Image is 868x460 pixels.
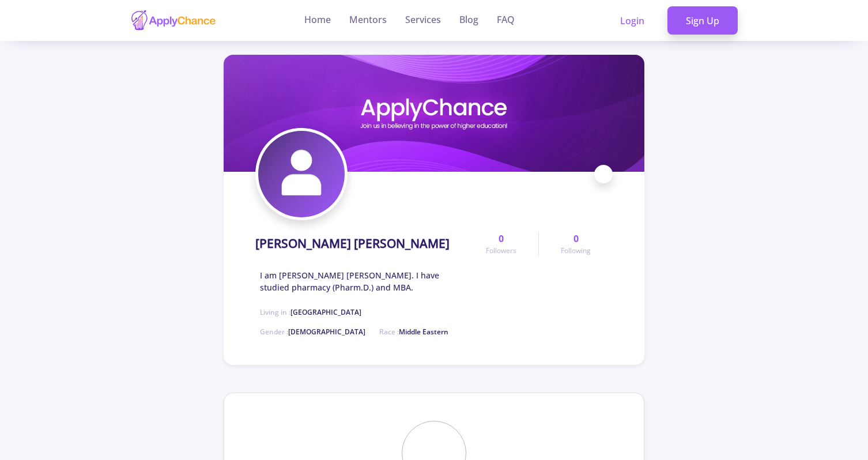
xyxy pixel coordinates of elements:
[290,307,361,317] span: [GEOGRAPHIC_DATA]
[130,9,217,32] img: applychance logo
[258,131,345,217] img: Amirreza Dowlati Beiramiavatar
[486,246,516,256] span: Followers
[260,327,365,337] span: Gender :
[602,6,663,35] a: Login
[667,6,738,35] a: Sign Up
[224,55,644,172] img: Amirreza Dowlati Beiramicover image
[538,232,613,256] a: 0Following
[399,327,448,337] span: Middle Eastern
[573,232,579,246] span: 0
[288,327,365,337] span: [DEMOGRAPHIC_DATA]
[255,236,450,251] h1: [PERSON_NAME] [PERSON_NAME]
[464,232,538,256] a: 0Followers
[561,246,591,256] span: Following
[379,327,448,337] span: Race :
[499,232,504,246] span: 0
[260,269,464,293] span: I am [PERSON_NAME] [PERSON_NAME]. I have studied pharmacy (Pharm.D.) and MBA.
[260,307,361,317] span: Living in :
